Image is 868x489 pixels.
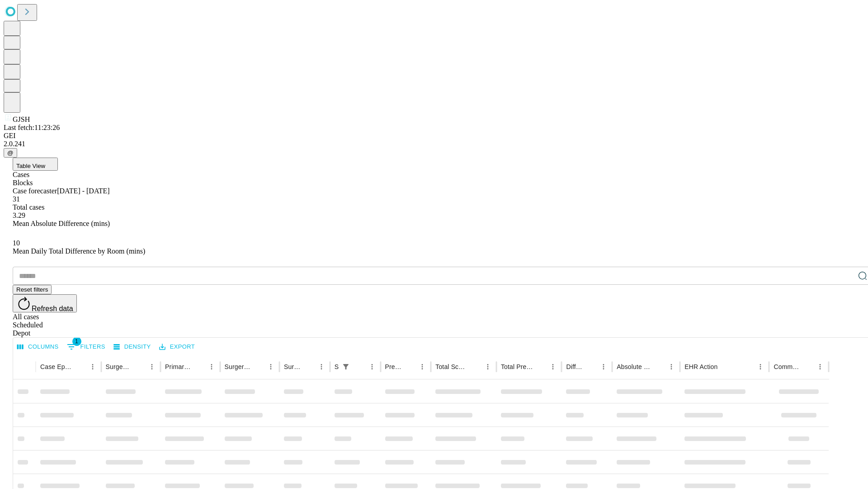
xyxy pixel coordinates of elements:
div: 2.0.241 [4,140,864,148]
button: Refresh data [13,294,77,312]
div: Surgery Date [284,363,302,370]
button: Menu [315,360,328,373]
button: Menu [366,360,378,373]
div: Comments [774,363,800,370]
button: @ [4,148,17,158]
span: Last fetch: 11:23:26 [4,124,60,131]
span: 10 [13,239,20,247]
button: Sort [353,360,366,373]
button: Sort [469,360,481,373]
span: 1 [72,337,81,346]
button: Density [111,340,153,354]
button: Sort [652,360,665,373]
button: Menu [754,360,767,373]
button: Export [157,340,197,354]
span: Mean Daily Total Difference by Room (mins) [13,247,145,255]
span: 31 [13,195,20,203]
button: Show filters [65,340,108,354]
div: EHR Action [684,363,717,370]
button: Sort [534,360,547,373]
div: Scheduled In Room Duration [335,363,339,370]
div: Primary Service [165,363,191,370]
span: Refresh data [32,305,73,312]
button: Show filters [340,360,352,373]
button: Table View [13,158,58,171]
span: @ [7,149,14,156]
button: Sort [403,360,416,373]
button: Select columns [15,340,61,354]
button: Sort [252,360,264,373]
button: Sort [133,360,146,373]
button: Menu [814,360,826,373]
span: Case forecaster [13,187,57,195]
div: Total Predicted Duration [501,363,533,370]
span: [DATE] - [DATE] [57,187,109,195]
span: Mean Absolute Difference (mins) [13,220,110,227]
span: GJSH [13,115,30,123]
div: Absolute Difference [617,363,651,370]
div: Case Epic Id [40,363,73,370]
div: Surgery Name [225,363,251,370]
button: Menu [264,360,277,373]
span: Total cases [13,203,44,211]
div: Surgeon Name [106,363,132,370]
span: 3.29 [13,211,25,219]
button: Reset filters [13,285,52,294]
button: Menu [665,360,678,373]
button: Menu [547,360,559,373]
button: Sort [74,360,86,373]
div: Total Scheduled Duration [435,363,468,370]
button: Sort [718,360,731,373]
button: Sort [193,360,205,373]
span: Reset filters [16,286,48,293]
button: Menu [416,360,429,373]
button: Menu [146,360,158,373]
span: Table View [16,163,45,169]
button: Sort [801,360,814,373]
div: Difference [566,363,584,370]
button: Menu [481,360,494,373]
button: Menu [597,360,610,373]
button: Menu [205,360,218,373]
div: Predicted In Room Duration [385,363,403,370]
button: Sort [302,360,315,373]
button: Sort [585,360,597,373]
div: GEI [4,132,864,140]
button: Menu [86,360,99,373]
div: 1 active filter [340,360,352,373]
